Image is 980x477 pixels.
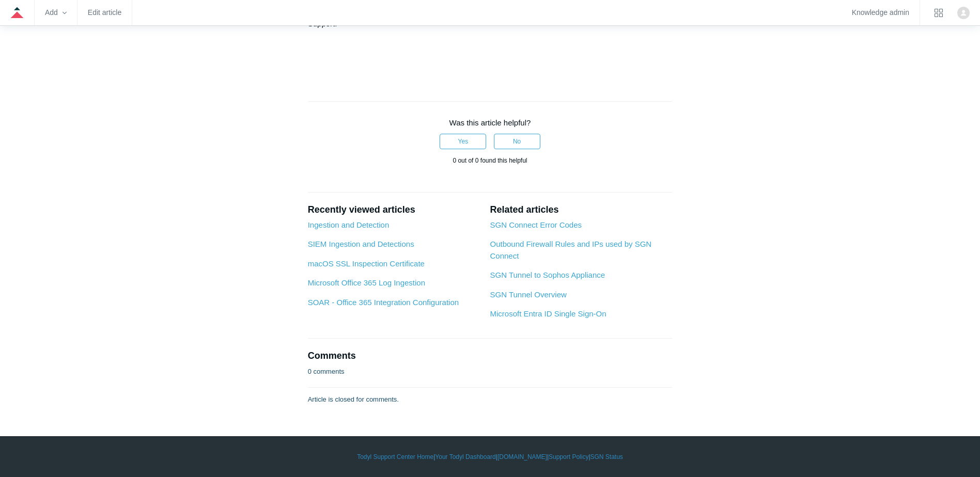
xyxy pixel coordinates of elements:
a: [DOMAIN_NAME] [497,452,547,462]
a: SOAR - Office 365 Integration Configuration [308,298,459,307]
a: Support Policy [549,452,588,462]
a: SIEM Ingestion and Detections [308,240,414,248]
a: SGN Tunnel Overview [490,290,566,299]
div: | | | | [191,452,790,462]
span: 0 out of 0 found this helpful [453,157,527,164]
a: Microsoft Entra ID Single Sign-On [490,309,606,318]
a: SGN Tunnel to Sophos Appliance [490,271,605,279]
button: This article was helpful [440,134,486,149]
a: SGN Connect Error Codes [490,220,582,229]
p: 0 comments [308,367,345,377]
zd-hc-trigger: Add [45,10,67,15]
span: Was this article helpful? [449,118,531,127]
a: Your Todyl Dashboard [435,452,495,462]
a: SGN Status [590,452,623,462]
button: This article was not helpful [494,134,540,149]
a: Outbound Firewall Rules and IPs used by SGN Connect [490,240,651,260]
a: Todyl Support Center Home [357,452,433,462]
a: Edit article [88,10,121,15]
h2: Comments [308,349,673,363]
a: macOS SSL Inspection Certificate [308,259,425,268]
zd-hc-trigger: Click your profile icon to open the profile menu [957,7,970,19]
h2: Related articles [490,203,672,217]
a: Microsoft Office 365 Log Ingestion [308,278,425,287]
h2: Recently viewed articles [308,203,480,217]
img: user avatar [957,7,970,19]
p: Article is closed for comments. [308,394,399,405]
a: Knowledge admin [852,10,909,15]
a: Ingestion and Detection [308,220,390,229]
